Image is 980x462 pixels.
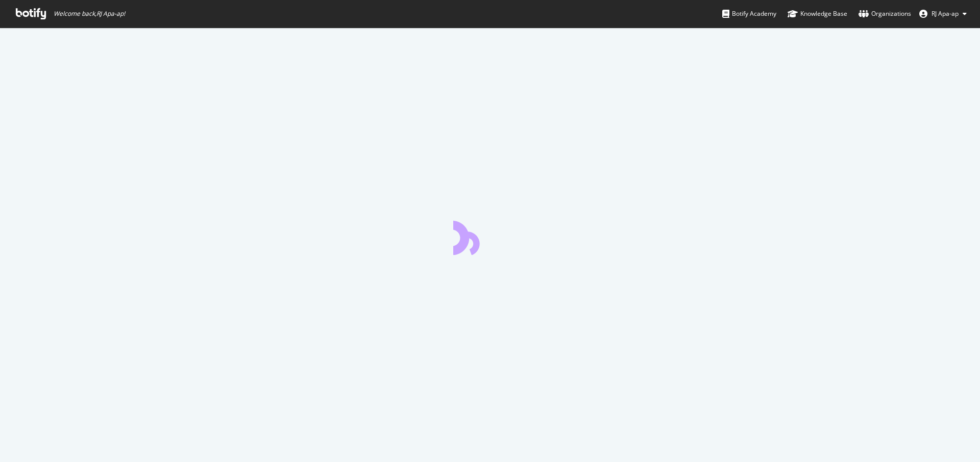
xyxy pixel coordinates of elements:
[453,218,527,255] div: animation
[788,9,847,19] div: Knowledge Base
[722,9,776,19] div: Botify Academy
[911,6,975,22] button: RJ Apa-ap
[932,9,959,18] span: RJ Apa-ap
[859,9,911,19] div: Organizations
[54,10,125,18] span: Welcome back, RJ Apa-ap !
